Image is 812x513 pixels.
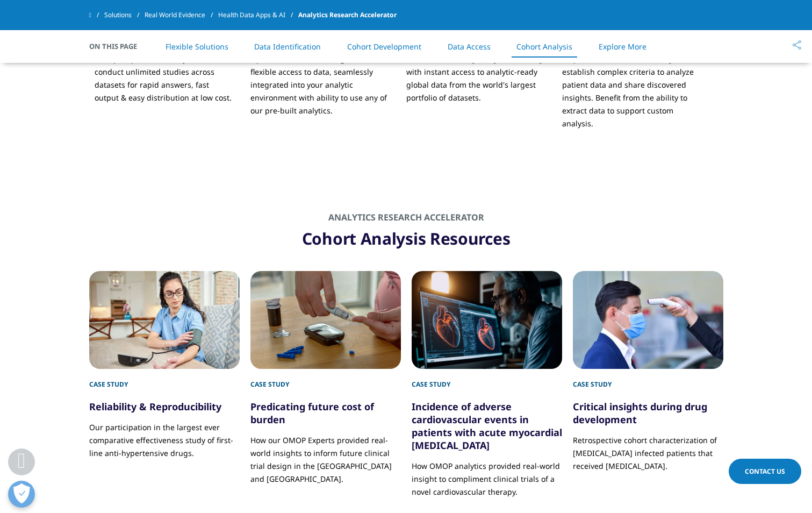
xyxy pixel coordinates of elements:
[250,271,401,498] div: 6 / 8
[599,41,646,52] a: Explore More
[448,41,491,52] a: Data Access
[89,413,240,460] p: Our participation in the largest ever comparative effectiveness study of first-line anti-hyperten...
[89,271,240,498] div: 5 / 8
[412,400,562,452] a: Incidence of adverse cardiovascular events in patients with acute myocardial [MEDICAL_DATA]
[406,53,546,104] p: Drive multi-country analysis efficiency with instant access to analytic-ready global data from th...
[745,467,785,476] span: Contact Us
[573,369,723,389] div: Case Study
[8,481,35,508] button: Open Preferences
[145,5,218,25] a: Real World Evidence
[347,41,421,52] a: Cohort Development
[250,400,374,426] a: Predicating future cost of burden
[573,400,707,426] a: Critical insights during drug development
[104,5,145,25] a: Solutions
[89,212,723,223] h2: ANALYTICS RESEARCH ACCELERATOR
[412,452,562,498] p: How OMOP analytics provided real-world insight to compliment clinical trials of a novel cardiovas...
[89,400,221,413] a: Reliability & Reproducibility
[298,5,397,25] span: Analytics Research Accelerator
[218,5,298,25] a: Health Data Apps & AI
[254,41,321,52] a: Data Identification
[573,426,723,473] p: Retrospective cohort characterization of [MEDICAL_DATA] infected patients that received [MEDICAL_...
[562,53,702,130] p: Empower researchers to easily establish complex criteria to analyze patient data and share discov...
[250,426,401,486] p: How our OMOP Experts provided real-world insights to inform future clinical trial design in the [...
[250,369,401,389] div: Case Study
[412,369,562,389] div: Case Study
[89,41,148,52] span: On This Page
[729,459,801,484] a: Contact Us
[89,223,723,250] h1: Cohort Analysis Resources
[89,369,240,389] div: Case Study
[166,41,228,52] a: Flexible Solutions
[573,271,723,498] div: 8 / 8
[412,271,562,498] div: 7 / 8
[516,41,572,52] a: Cohort Analysis
[95,53,234,104] p: Multiple options enable you to conduct unlimited studies across datasets for rapid answers, fast ...
[250,53,390,117] p: Optimize decision-making with flexible access to data, seamlessly integrated into your analytic e...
